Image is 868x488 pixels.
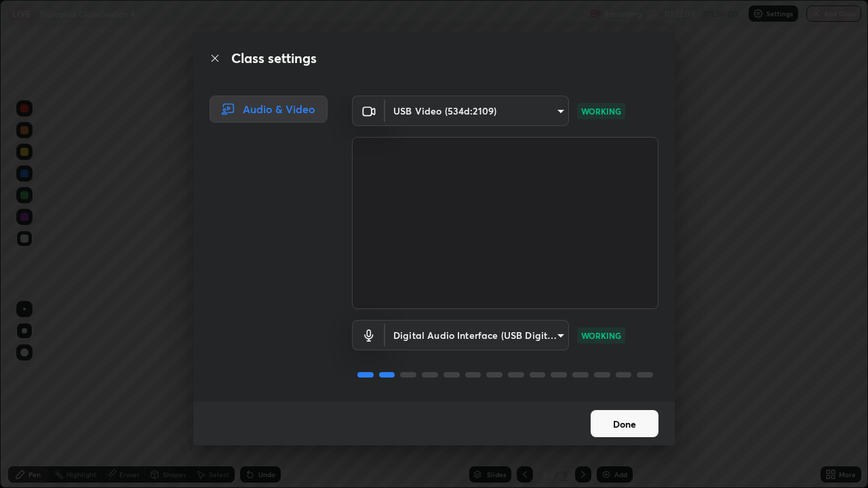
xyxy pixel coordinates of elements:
p: WORKING [581,329,621,342]
p: WORKING [581,105,621,117]
button: Done [591,410,658,437]
div: USB Video (534d:2109) [385,320,569,350]
h2: Class settings [231,48,317,68]
div: USB Video (534d:2109) [385,96,569,126]
div: Audio & Video [210,96,328,123]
